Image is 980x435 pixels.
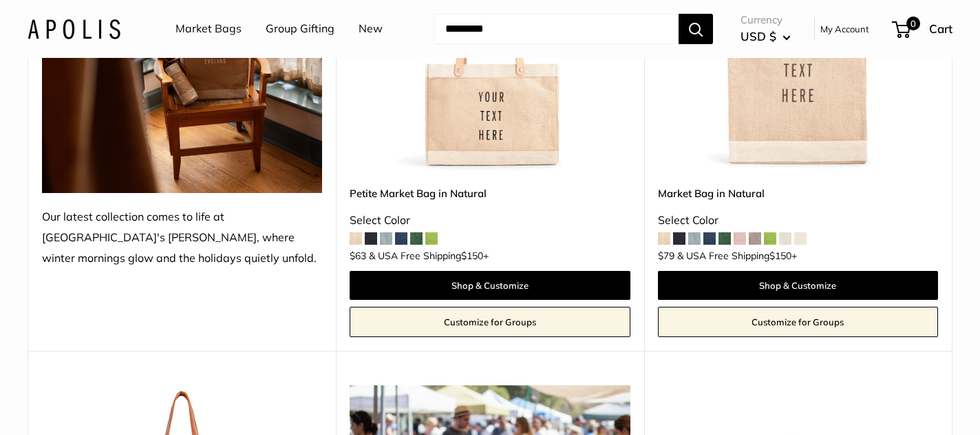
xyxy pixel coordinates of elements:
a: Market Bag in Natural [658,185,938,201]
div: Select Color [658,210,938,231]
a: Market Bags [175,19,242,39]
span: 0 [906,17,920,30]
a: Shop & Customize [658,271,938,300]
span: & USA Free Shipping + [369,251,489,261]
a: Petite Market Bag in Natural [350,185,630,201]
span: $63 [350,250,366,262]
div: Select Color [350,210,630,231]
button: Search [679,14,713,44]
a: Customize for Groups [658,307,938,337]
input: Search... [434,14,679,44]
span: $150 [461,250,483,262]
a: Customize for Groups [350,307,630,337]
a: Group Gifting [266,19,334,39]
img: Apolis [28,19,120,39]
span: & USA Free Shipping + [677,251,797,261]
span: $150 [769,250,791,262]
span: Currency [741,10,791,30]
span: $79 [658,250,674,262]
span: USD $ [741,29,776,43]
a: New [359,19,383,39]
a: My Account [820,21,869,37]
button: USD $ [741,26,791,48]
a: Shop & Customize [350,271,630,300]
span: Cart [929,21,952,36]
div: Our latest collection comes to life at [GEOGRAPHIC_DATA]'s [PERSON_NAME], where winter mornings g... [42,207,322,269]
a: 0 Cart [893,18,952,40]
